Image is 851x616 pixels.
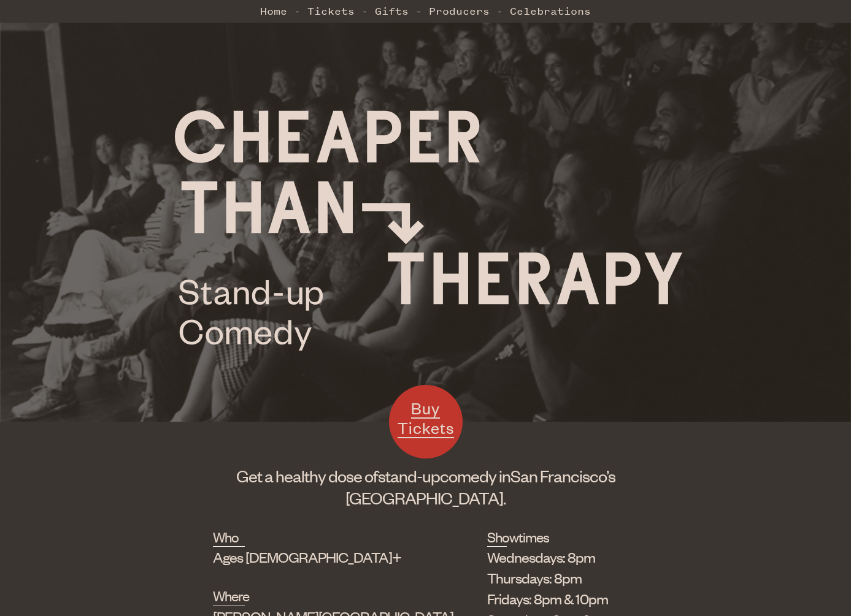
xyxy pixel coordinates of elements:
[213,527,245,547] h2: Who
[213,586,245,606] h2: Where
[378,465,440,486] span: stand-up
[487,568,620,588] li: Thursdays: 8pm
[213,465,639,509] h1: Get a healthy dose of comedy in
[487,547,620,568] li: Wednesdays: 8pm
[389,385,463,458] a: Buy Tickets
[175,110,682,351] img: Cheaper Than Therapy logo
[487,588,620,609] li: Fridays: 8pm & 10pm
[487,527,507,547] h2: Showtimes
[345,487,506,508] span: [GEOGRAPHIC_DATA].
[510,465,615,486] span: San Francisco’s
[398,398,454,438] span: Buy Tickets
[213,547,426,568] div: Ages [DEMOGRAPHIC_DATA]+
